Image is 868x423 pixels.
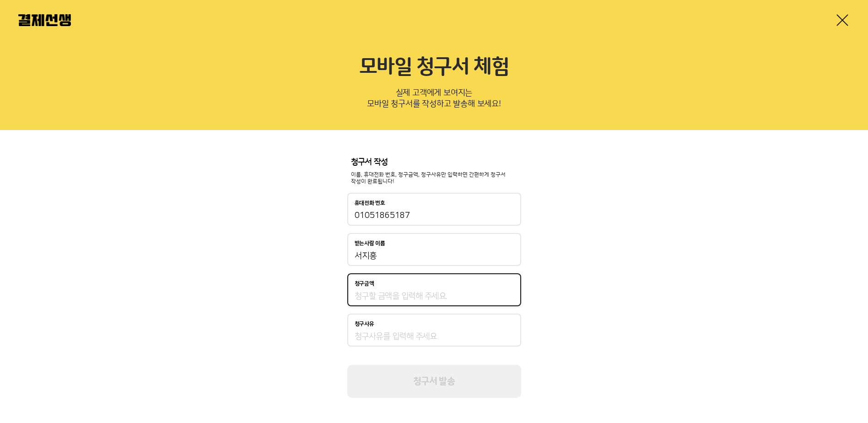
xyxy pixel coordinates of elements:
p: 청구사유 [355,321,374,327]
p: 실제 고객에게 보여지는 모바일 청구서를 작성하고 발송해 보세요! [18,85,850,115]
p: 휴대전화 번호 [355,200,385,206]
input: 휴대전화 번호 [355,210,514,221]
button: 청구서 발송 [347,365,521,398]
p: 청구서 작성 [351,157,518,168]
p: 청구금액 [355,281,374,287]
input: 받는사람 이름 [355,250,514,261]
h2: 모바일 청구서 체험 [18,55,850,80]
input: 청구사유 [355,331,514,342]
p: 이름, 휴대전화 번호, 청구금액, 청구사유만 입력하면 간편하게 청구서 작성이 완료됩니다! [351,171,518,186]
img: 결제선생 [18,14,71,26]
input: 청구금액 [355,291,514,302]
p: 받는사람 이름 [355,240,385,247]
